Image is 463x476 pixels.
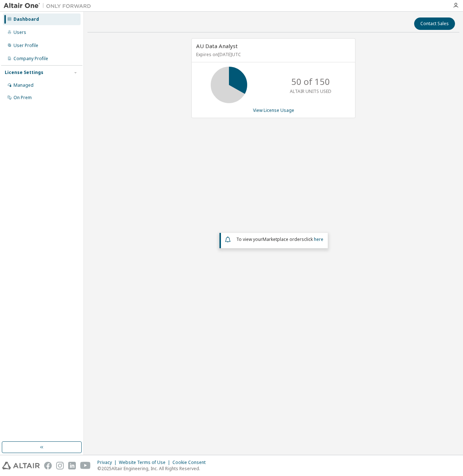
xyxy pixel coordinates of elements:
[68,462,76,469] img: linkedin.svg
[2,462,40,469] img: altair_logo.svg
[13,16,39,22] div: Dashboard
[314,236,323,242] a: here
[253,107,294,113] a: View License Usage
[119,460,172,465] div: Website Terms of Use
[97,465,210,472] p: © 2025 Altair Engineering, Inc. All Rights Reserved.
[97,460,119,465] div: Privacy
[4,2,95,9] img: Altair One
[80,462,91,469] img: youtube.svg
[414,17,455,30] button: Contact Sales
[196,42,238,50] span: AU Data Analyst
[13,95,32,101] div: On Prem
[13,30,26,35] div: Users
[172,460,210,465] div: Cookie Consent
[291,75,330,88] p: 50 of 150
[56,462,64,469] img: instagram.svg
[5,70,43,75] div: License Settings
[290,88,331,94] p: ALTAIR UNITS USED
[44,462,52,469] img: facebook.svg
[196,51,349,58] p: Expires on [DATE] UTC
[13,56,48,62] div: Company Profile
[236,236,323,242] span: To view your click
[13,43,38,48] div: User Profile
[13,82,34,88] div: Managed
[262,236,304,242] em: Marketplace orders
